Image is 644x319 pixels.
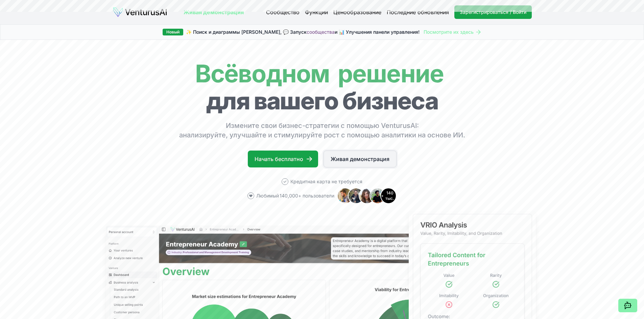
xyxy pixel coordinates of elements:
font: ✨ Поиск и диаграммы [PERSON_NAME], 💬 Запуск [186,29,307,35]
font: и 📊 Улучшения панели управления! [335,29,420,35]
img: Аватар 1 [337,188,353,204]
img: Аватар 4 [369,188,386,204]
a: Живая демонстрация [324,151,397,167]
font: Новый [166,29,180,34]
img: логотип [113,7,167,18]
font: Начать бесплатно [255,156,303,162]
a: Сообщество [266,8,300,16]
font: Посмотрите их здесь [424,29,474,35]
img: Аватар 2 [348,188,364,204]
font: Ценообразование [333,9,381,16]
a: Посмотрите их здесь [424,29,482,35]
font: Функции [305,9,328,16]
a: Зарегистрироваться / Войти [454,5,532,19]
a: сообщества [307,29,335,35]
a: Начать бесплатно [248,151,318,167]
a: Ценообразование [333,8,381,16]
a: Функции [305,8,328,16]
font: Живая демонстрация [184,9,244,16]
img: Аватар 3 [359,188,375,204]
a: Живая демонстрация [184,8,244,16]
font: Живая демонстрация [331,156,389,162]
font: Зарегистрироваться / Войти [460,9,526,15]
font: Последние обновления [387,9,449,16]
font: Сообщество [266,9,300,16]
a: Последние обновления [387,8,449,16]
